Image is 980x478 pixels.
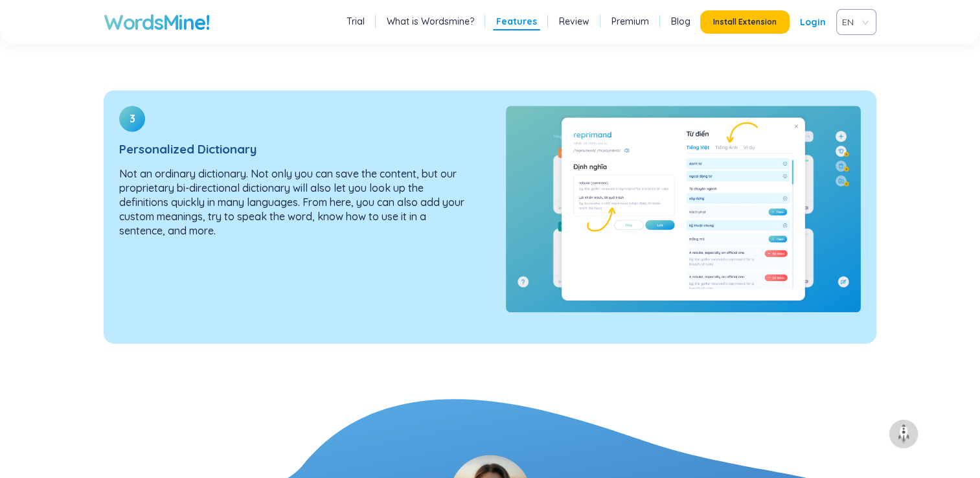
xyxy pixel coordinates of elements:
a: WordsMine! [104,9,209,35]
a: Login [800,10,826,34]
span: Install Extension [713,17,777,27]
a: Review [559,15,589,28]
button: Install Extension [700,10,790,34]
img: Personalized Dictionary [506,106,861,312]
div: 3 [119,106,145,131]
p: Not an ordinary dictionary. Not only you can save the content, but our proprietary bi-directional... [119,166,475,238]
h3: Personalized Dictionary [119,142,475,156]
a: Trial [347,15,365,28]
a: What is Wordsmine? [387,15,474,28]
img: to top [893,424,914,444]
a: Blog [671,15,690,28]
a: Premium [611,15,649,28]
a: Features [496,15,537,28]
span: VIE [842,12,865,32]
